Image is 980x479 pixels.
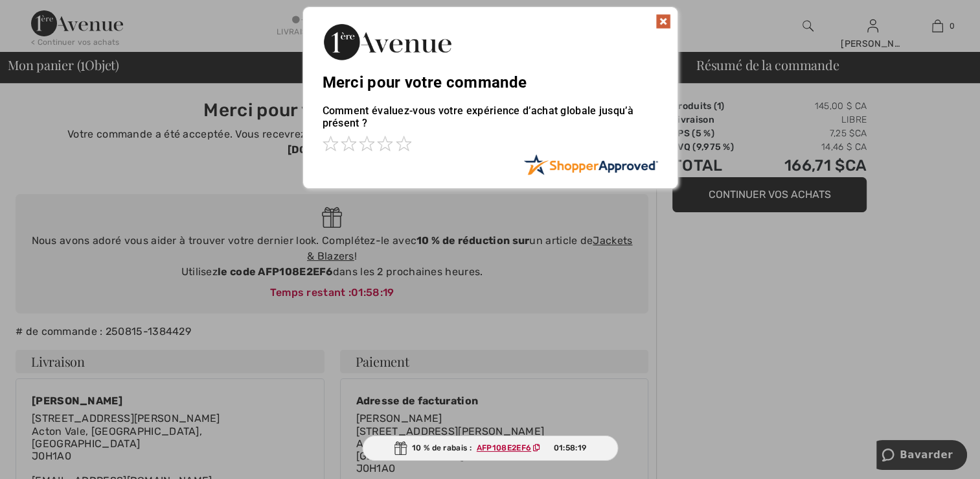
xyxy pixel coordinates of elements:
font: 10 % de rabais : [412,442,472,454]
span: Merci pour votre commande [323,73,527,92]
img: x [655,14,671,29]
ins: AFP108E2EF6 [477,443,531,452]
span: Bavarder [23,9,76,21]
img: Gift.svg [394,441,407,455]
font: Comment évaluez-vous votre expérience d’achat globale jusqu’à présent ? [323,104,633,129]
img: Merci pour votre commande [323,20,452,64]
span: 01:58:19 [554,442,586,454]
